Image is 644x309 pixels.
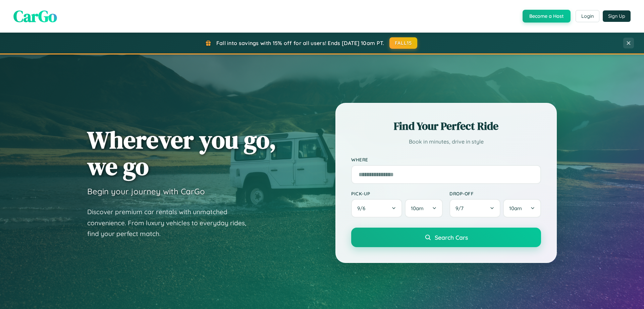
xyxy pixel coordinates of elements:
[576,10,599,22] button: Login
[411,205,424,211] span: 10am
[216,40,384,46] span: Fall into savings with 15% off for all users! Ends [DATE] 10am PT.
[351,157,541,162] label: Where
[523,10,571,23] button: Become a Host
[357,205,369,211] span: 9 / 6
[351,137,541,147] p: Book in minutes, drive in style
[351,199,402,218] button: 9/6
[455,205,467,211] span: 9 / 7
[503,199,541,218] button: 10am
[435,234,468,241] span: Search Cars
[449,199,500,218] button: 9/7
[405,199,443,218] button: 10am
[13,5,57,27] span: CarGo
[87,206,255,239] p: Discover premium car rentals with unmatched convenience. From luxury vehicles to everyday rides, ...
[87,126,276,180] h1: Wherever you go, we go
[449,191,541,196] label: Drop-off
[603,10,631,22] button: Sign Up
[351,191,443,196] label: Pick-up
[509,205,522,211] span: 10am
[389,37,418,49] button: FALL15
[87,186,205,196] h3: Begin your journey with CarGo
[351,119,541,133] h2: Find Your Perfect Ride
[351,228,541,247] button: Search Cars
